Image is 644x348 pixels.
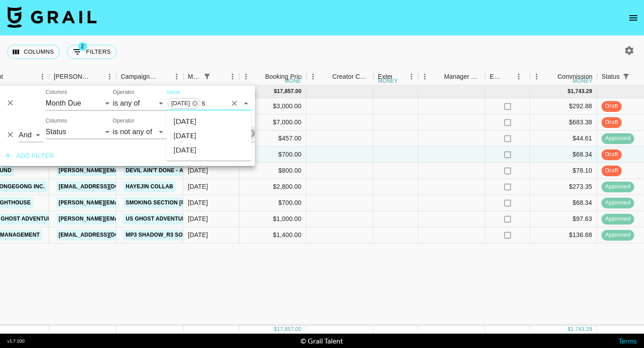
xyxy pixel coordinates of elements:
[572,78,593,84] div: money
[183,68,239,85] div: Month Due
[226,70,239,83] button: Menu
[239,98,306,115] div: $3,000.00
[166,89,180,96] label: Value
[602,150,622,159] span: draft
[568,326,571,333] div: $
[201,70,213,83] button: Show filters
[392,70,405,83] button: Sort
[157,70,170,83] button: Sort
[188,214,208,223] div: Aug '25
[7,6,97,28] img: Grail Talent
[113,117,134,125] label: Operator
[103,70,116,83] button: Menu
[253,70,265,83] button: Sort
[530,131,597,147] div: $44.61
[239,211,306,227] div: $1,000.00
[49,68,116,85] div: Booker
[530,70,543,83] button: Menu
[378,78,398,84] div: money
[239,195,306,211] div: $700.00
[490,68,502,85] div: Expenses: Remove Commission?
[123,181,175,192] a: HAYEJIN Collab
[123,165,199,176] a: Devil Ain't Done - Atlus
[46,117,67,125] label: Columns
[320,70,332,83] button: Sort
[530,147,597,163] div: $68.34
[56,229,157,241] a: [EMAIL_ADDRESS][DOMAIN_NAME]
[602,182,634,191] span: approved
[619,336,637,345] a: Terms
[19,128,43,142] select: Logic operator
[213,70,226,83] button: Sort
[274,88,277,95] div: $
[530,115,597,131] div: $683.38
[418,70,432,83] button: Menu
[306,68,373,85] div: Creator Commmission Override
[3,70,16,83] button: Sort
[530,98,597,115] div: $292.88
[123,229,216,241] a: MP3 Shadow_r3 Song Promo
[239,115,306,131] div: $7,000.00
[602,166,622,175] span: draft
[602,134,634,143] span: approved
[116,68,183,85] div: Campaign (Type)
[46,89,67,96] label: Columns
[239,179,306,195] div: $2,800.00
[56,213,202,225] a: [PERSON_NAME][EMAIL_ADDRESS][DOMAIN_NAME]
[530,195,597,211] div: $68.34
[405,70,418,83] button: Menu
[239,163,306,179] div: $800.00
[602,199,634,207] span: approved
[121,68,157,85] div: Campaign (Type)
[306,70,320,83] button: Menu
[90,70,103,83] button: Sort
[123,213,220,225] a: US Ghost Adventures Collab
[545,70,557,83] button: Sort
[568,88,571,95] div: $
[239,147,306,163] div: $700.00
[277,88,301,95] div: 17,857.00
[56,197,248,208] a: [PERSON_NAME][EMAIL_ADDRESS][PERSON_NAME][DOMAIN_NAME]
[188,68,201,85] div: Month Due
[602,102,622,110] span: draft
[7,338,25,344] div: v 1.7.100
[274,326,277,333] div: $
[56,181,157,192] a: [EMAIL_ADDRESS][DOMAIN_NAME]
[530,179,597,195] div: $273.35
[202,96,226,110] input: Filter value
[201,70,213,83] div: 1 active filter
[2,148,58,164] button: Add filter
[239,227,306,243] div: $1,400.00
[557,68,593,85] div: Commission
[602,68,620,85] div: Status
[188,166,208,175] div: Aug '25
[7,45,60,59] button: Select columns
[277,326,301,333] div: 17,857.00
[36,70,49,83] button: Menu
[67,45,117,59] button: Show filters
[571,326,592,333] div: 1,743.29
[620,70,632,83] div: 1 active filter
[166,128,251,143] li: [DATE]
[530,211,597,227] div: $97.63
[602,118,622,127] span: draft
[418,68,485,85] div: Manager Commmission Override
[188,198,208,207] div: Aug '25
[113,89,134,96] label: Operator
[485,68,530,85] div: Expenses: Remove Commission?
[285,78,305,84] div: money
[188,182,208,191] div: Aug '25
[166,114,251,128] li: [DATE]
[78,42,87,51] span: 2
[166,143,251,157] li: [DATE]
[240,97,252,110] button: Close
[530,163,597,179] div: $78.10
[123,197,227,208] a: smoking section [PERSON_NAME]
[4,96,17,110] button: Delete
[56,165,202,176] a: [PERSON_NAME][EMAIL_ADDRESS][DOMAIN_NAME]
[624,9,642,27] button: open drawer
[228,97,241,110] button: Clear
[530,227,597,243] div: $136.68
[512,70,525,83] button: Menu
[602,215,634,223] span: approved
